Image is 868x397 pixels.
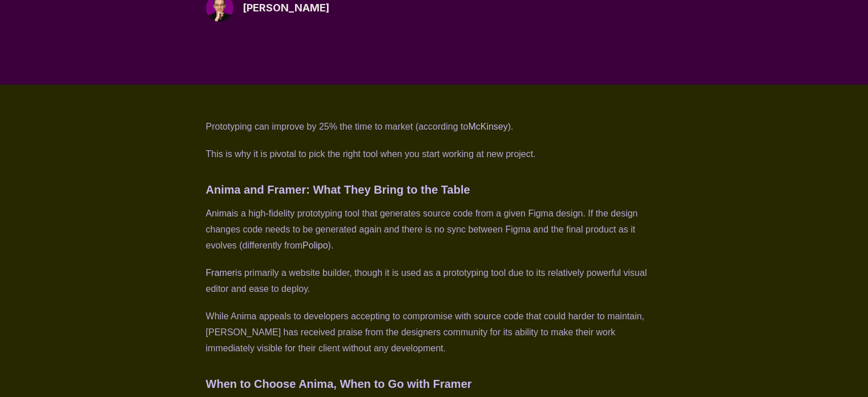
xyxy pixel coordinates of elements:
a: McKinsey [468,122,507,131]
a: Anima [206,208,232,218]
p: is a high-fidelity prototyping tool that generates source code from a given Figma design. If the ... [206,206,663,254]
p: This is why it is pivotal to pick the right tool when you start working at new project. [206,146,663,162]
p: is primarily a website builder, though it is used as a prototyping tool due to its relatively pow... [206,265,663,297]
a: Framer [206,268,236,278]
p: Prototyping can improve by 25% the time to market (according to ). [206,119,663,135]
a: Polipo [302,240,328,250]
p: While Anima appeals to developers accepting to compromise with source code that could harder to m... [206,308,663,356]
strong: When to Choose Anima, When to Go with Framer [206,378,472,390]
strong: Anima and Framer: What They Bring to the Table [206,183,470,196]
